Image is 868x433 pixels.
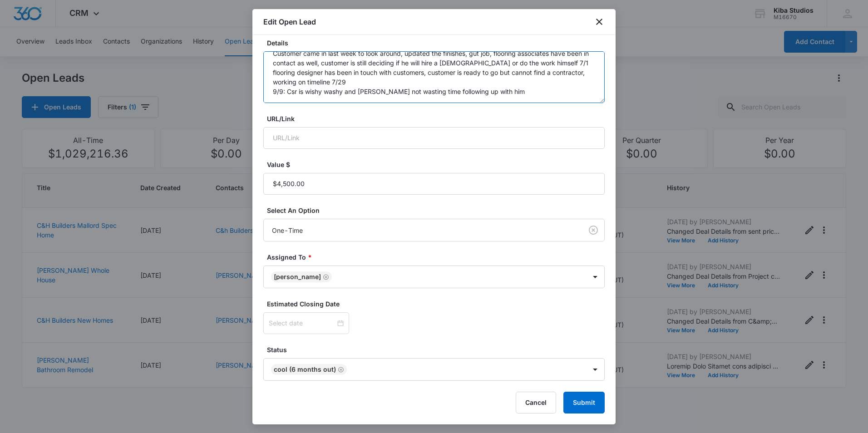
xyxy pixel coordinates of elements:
[267,252,608,262] label: Assigned To
[263,173,605,195] input: Value $
[563,392,605,413] button: Submit
[274,274,321,280] div: [PERSON_NAME]
[263,51,605,103] textarea: bathroom vanity, customer is working with [DEMOGRAPHIC_DATA] we work with, $4,500 spoke with cust...
[267,160,608,169] label: Value $
[594,16,605,27] button: close
[516,392,556,413] button: Cancel
[586,223,601,237] button: Clear
[269,318,335,328] input: Select date
[263,127,605,149] input: URL/Link
[267,299,608,309] label: Estimated Closing Date
[274,366,336,373] div: Cool (6 MONTHS OUT)
[267,206,608,215] label: Select An Option
[263,16,316,27] h1: Edit Open Lead
[267,345,608,354] label: Status
[321,274,329,280] div: Remove Amanda Conrad
[336,366,344,373] div: Remove Cool (6 MONTHS OUT)
[267,114,608,123] label: URL/Link
[267,38,608,48] label: Details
